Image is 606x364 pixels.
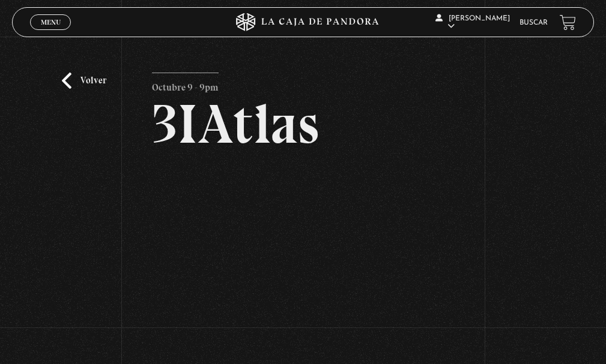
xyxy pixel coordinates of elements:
[62,73,106,89] a: Volver
[152,97,455,152] h2: 3IAtlas
[520,19,548,26] a: Buscar
[152,73,219,97] p: Octubre 9 - 9pm
[560,14,576,31] a: View your shopping cart
[435,15,510,30] span: [PERSON_NAME]
[37,29,65,37] span: Cerrar
[152,170,455,339] iframe: Dailymotion video player – 3IATLAS
[41,19,61,26] span: Menu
